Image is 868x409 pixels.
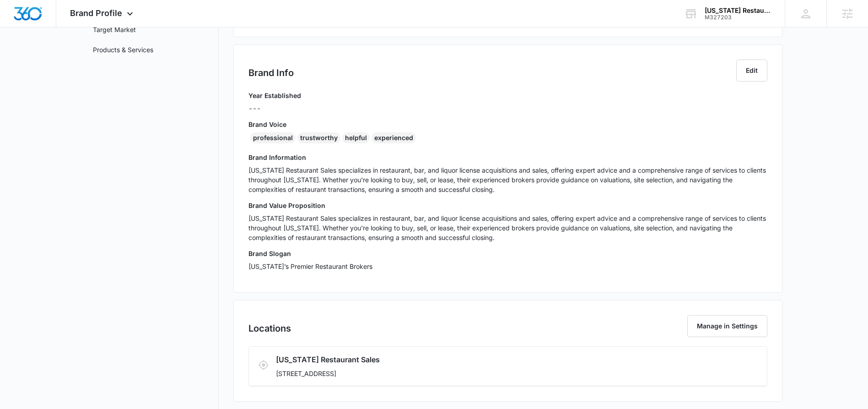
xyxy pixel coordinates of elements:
[342,132,370,143] div: helpful
[248,213,767,242] p: [US_STATE] Restaurant Sales specializes in restaurant, bar, and liquor license acquisitions and s...
[248,120,767,129] h3: Brand Voice
[276,354,655,365] h3: [US_STATE] Restaurant Sales
[248,322,291,335] h2: Locations
[705,7,771,14] div: account name
[248,66,294,80] h2: Brand Info
[248,91,301,100] h3: Year Established
[248,165,767,194] p: [US_STATE] Restaurant Sales specializes in restaurant, bar, and liquor license acquisitions and s...
[248,201,767,210] h3: Brand Value Proposition
[705,14,771,21] div: account id
[248,249,767,258] h3: Brand Slogan
[70,8,122,18] span: Brand Profile
[276,369,655,378] p: [STREET_ADDRESS]
[372,132,416,143] div: experienced
[93,45,153,55] a: Products & Services
[297,132,340,143] div: trustworthy
[93,25,136,34] a: Target Market
[248,153,767,162] h3: Brand Information
[736,60,767,82] button: Edit
[248,104,301,113] p: ---
[687,315,767,337] button: Manage in Settings
[250,132,296,143] div: professional
[248,262,767,271] p: [US_STATE]’s Premier Restaurant Brokers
